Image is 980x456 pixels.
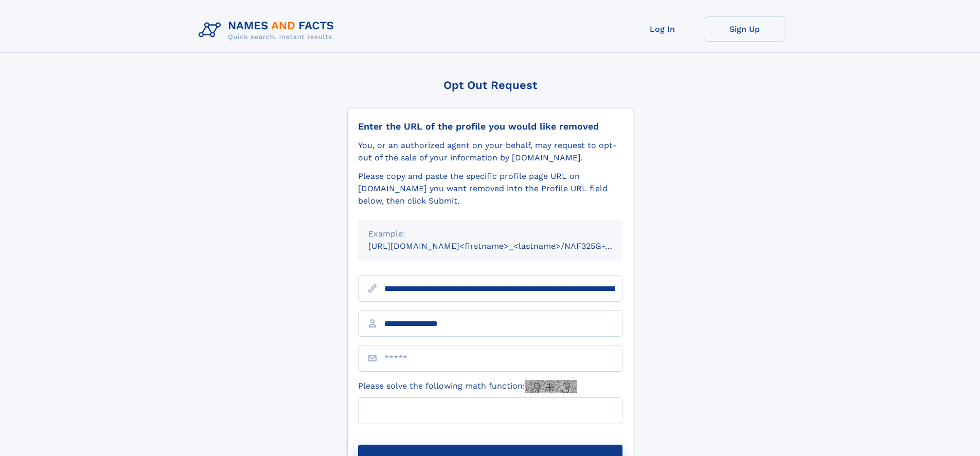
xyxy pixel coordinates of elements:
div: You, or an authorized agent on your behalf, may request to opt-out of the sale of your informatio... [358,139,622,164]
div: Enter the URL of the profile you would like removed [358,121,622,132]
img: Logo Names and Facts [194,16,343,44]
small: [URL][DOMAIN_NAME]<firstname>_<lastname>/NAF325G-xxxxxxxx [368,241,642,251]
div: Please copy and paste the specific profile page URL on [DOMAIN_NAME] you want removed into the Pr... [358,170,622,207]
a: Log In [621,16,704,42]
a: Sign Up [704,16,786,42]
div: Example: [368,228,612,240]
div: Opt Out Request [347,79,633,92]
label: Please solve the following math function: [358,380,577,393]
